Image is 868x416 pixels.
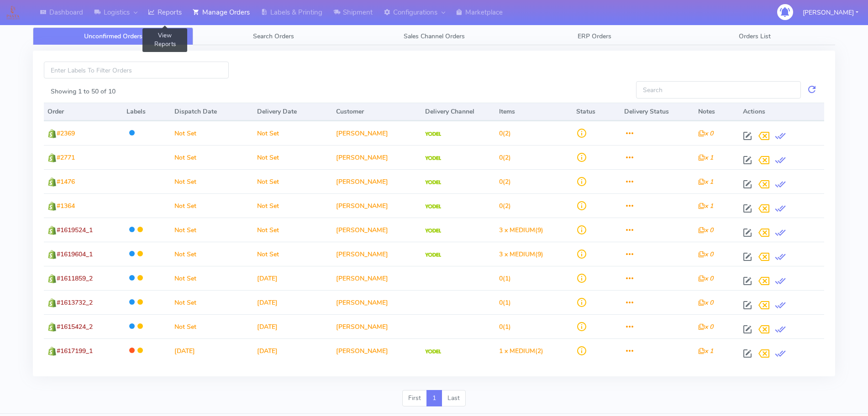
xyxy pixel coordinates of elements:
[171,338,254,363] td: [DATE]
[698,177,713,186] i: x 1
[495,103,573,121] th: Items
[426,390,442,406] a: 1
[57,322,93,331] span: #1615424_2
[332,290,421,314] td: [PERSON_NAME]
[499,250,543,259] span: (9)
[253,145,332,169] td: Not Set
[499,202,503,210] span: 0
[171,169,254,193] td: Not Set
[51,87,116,96] label: Showing 1 to 50 of 10
[425,204,441,209] img: Yodel
[171,242,254,266] td: Not Set
[499,322,511,331] span: (1)
[425,229,441,233] img: Yodel
[739,103,824,121] th: Actions
[253,266,332,290] td: [DATE]
[499,226,535,234] span: 3 x MEDIUM
[123,103,171,121] th: Labels
[57,250,93,259] span: #1619604_1
[425,253,441,257] img: Yodel
[253,314,332,338] td: [DATE]
[332,218,421,242] td: [PERSON_NAME]
[253,121,332,145] td: Not Set
[33,27,835,45] ul: Tabs
[253,242,332,266] td: Not Set
[499,347,535,355] span: 1 x MEDIUM
[171,145,254,169] td: Not Set
[332,242,421,266] td: [PERSON_NAME]
[421,103,495,121] th: Delivery Channel
[171,103,254,121] th: Dispatch Date
[739,32,771,41] span: Orders List
[253,32,294,41] span: Search Orders
[253,338,332,363] td: [DATE]
[499,177,511,186] span: (2)
[332,121,421,145] td: [PERSON_NAME]
[171,193,254,218] td: Not Set
[499,322,503,331] span: 0
[698,250,713,259] i: x 0
[171,314,254,338] td: Not Set
[253,169,332,193] td: Not Set
[57,347,93,355] span: #1617199_1
[698,322,713,331] i: x 0
[253,193,332,218] td: Not Set
[698,298,713,307] i: x 0
[332,314,421,338] td: [PERSON_NAME]
[171,290,254,314] td: Not Set
[499,202,511,210] span: (2)
[332,169,421,193] td: [PERSON_NAME]
[332,145,421,169] td: [PERSON_NAME]
[499,274,503,283] span: 0
[499,347,543,355] span: (2)
[698,153,713,162] i: x 1
[253,103,332,121] th: Delivery Date
[499,298,503,307] span: 0
[171,266,254,290] td: Not Set
[698,129,713,138] i: x 0
[44,103,123,121] th: Order
[425,180,441,185] img: Yodel
[573,103,621,121] th: Status
[332,193,421,218] td: [PERSON_NAME]
[621,103,694,121] th: Delivery Status
[698,202,713,210] i: x 1
[253,218,332,242] td: Not Set
[404,32,465,41] span: Sales Channel Orders
[57,274,93,283] span: #1611859_2
[698,226,713,234] i: x 0
[253,290,332,314] td: [DATE]
[57,226,93,234] span: #1619524_1
[499,153,511,162] span: (2)
[578,32,611,41] span: ERP Orders
[499,177,503,186] span: 0
[499,274,511,283] span: (1)
[636,81,801,98] input: Search
[796,3,865,22] button: [PERSON_NAME]
[171,218,254,242] td: Not Set
[499,153,503,162] span: 0
[57,129,75,138] span: #2369
[499,129,503,138] span: 0
[57,298,93,307] span: #1613732_2
[84,32,142,41] span: Unconfirmed Orders
[171,121,254,145] td: Not Set
[57,202,75,210] span: #1364
[425,156,441,161] img: Yodel
[425,349,441,354] img: Yodel
[332,266,421,290] td: [PERSON_NAME]
[57,177,75,186] span: #1476
[694,103,739,121] th: Notes
[499,298,511,307] span: (1)
[499,226,543,234] span: (9)
[499,129,511,138] span: (2)
[44,62,229,78] input: Enter Labels To Filter Orders
[499,250,535,259] span: 3 x MEDIUM
[332,338,421,363] td: [PERSON_NAME]
[698,347,713,355] i: x 1
[332,103,421,121] th: Customer
[425,132,441,136] img: Yodel
[698,274,713,283] i: x 0
[57,153,75,162] span: #2771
